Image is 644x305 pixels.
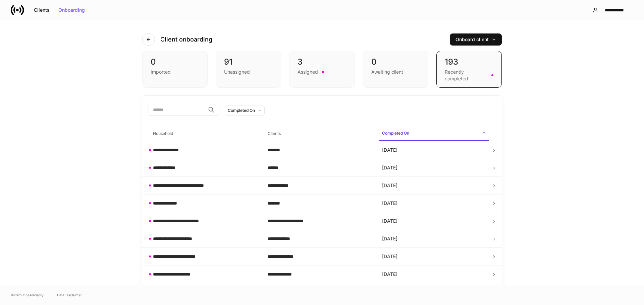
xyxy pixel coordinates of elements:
[377,248,491,265] td: [DATE]
[151,57,199,67] div: 0
[289,51,355,88] div: 3Assigned
[445,69,487,82] div: Recently completed
[160,35,212,44] h4: Client onboarding
[377,141,491,159] td: [DATE]
[298,69,318,75] div: Assigned
[57,292,82,298] a: Data Disclaimer
[377,265,491,283] td: [DATE]
[151,69,171,75] div: Imported
[268,130,281,137] h6: Clients
[11,292,44,298] span: © 2025 OneAdvisory
[224,69,250,75] div: Unassigned
[150,127,260,141] span: Household
[58,8,85,12] div: Onboarding
[371,57,420,67] div: 0
[363,51,428,88] div: 0Awaiting client
[377,283,491,301] td: [DATE]
[225,105,265,116] button: Completed On
[445,57,493,67] div: 193
[142,51,208,88] div: 0Imported
[265,127,374,141] span: Clients
[377,159,491,177] td: [DATE]
[298,57,346,67] div: 3
[54,5,89,15] button: Onboarding
[450,33,502,46] button: Onboard client
[153,130,173,137] h6: Household
[34,8,50,12] div: Clients
[224,57,273,67] div: 91
[377,177,491,195] td: [DATE]
[216,51,281,88] div: 91Unassigned
[377,212,491,230] td: [DATE]
[371,69,403,75] div: Awaiting client
[30,5,54,15] button: Clients
[436,51,502,88] div: 193Recently completed
[377,230,491,248] td: [DATE]
[377,195,491,212] td: [DATE]
[379,127,489,141] span: Completed On
[382,130,409,136] h6: Completed On
[455,37,496,42] div: Onboard client
[228,107,255,113] div: Completed On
